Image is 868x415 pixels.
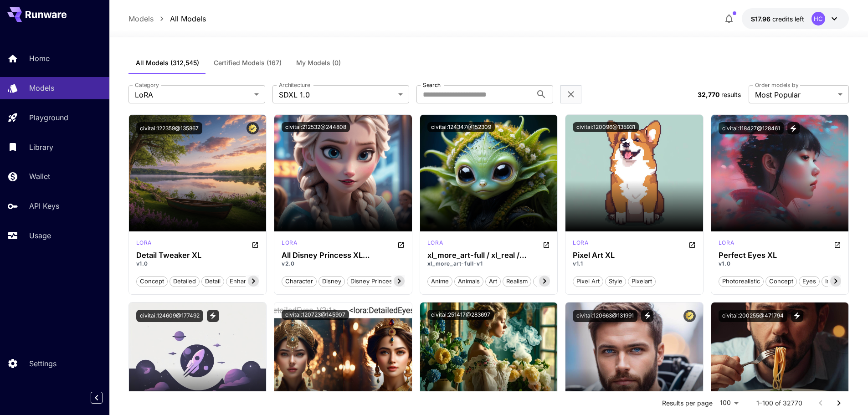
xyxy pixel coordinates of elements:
[427,310,494,320] button: civitai:251417@283697
[662,399,713,408] p: Results per page
[573,275,603,287] button: pixel art
[454,275,483,287] button: animals
[137,277,167,286] span: concept
[170,13,206,24] a: All Models
[169,275,200,287] button: detailed
[427,122,495,132] button: civitai:124347@152309
[719,239,734,247] p: lora
[136,122,202,134] button: civitai:122359@135867
[573,122,639,132] button: civitai:120096@135931
[772,15,804,23] span: credits left
[565,89,576,100] button: Clear filters (2)
[486,277,500,286] span: art
[202,277,224,286] span: detail
[742,8,849,29] button: $17.9557HC
[628,277,655,286] span: pixelart
[282,251,405,260] div: All Disney Princess XL LoRA Model from Ralph Breaks the Internet
[226,277,260,286] span: enhancer
[606,277,626,286] span: style
[503,277,531,286] span: realism
[136,239,152,250] div: SDXL 1.0
[799,277,819,286] span: eyes
[688,239,696,250] button: Open in CivitAI
[455,277,483,286] span: animals
[279,89,395,100] span: SDXL 1.0
[29,112,68,123] p: Playground
[822,275,847,287] button: inpaint
[29,142,53,153] p: Library
[533,275,582,287] button: detailed armor
[296,59,341,67] span: My Models (0)
[318,275,345,287] button: disney
[29,82,54,93] p: Models
[282,275,317,287] button: character
[423,81,441,89] label: Search
[834,239,841,250] button: Open in CivitAI
[628,275,656,287] button: pixelart
[91,392,103,404] button: Collapse sidebar
[755,81,798,89] label: Order models by
[135,81,159,89] label: Category
[485,275,501,287] button: art
[791,310,803,322] button: View trigger words
[751,14,804,24] div: $17.9557
[573,251,696,260] h3: Pixel Art XL
[751,15,772,23] span: $17.96
[719,310,787,322] button: civitai:200255@471794
[207,310,219,322] button: View trigger words
[247,122,259,134] button: Certified Model – Vetted for best performance and includes a commercial license.
[830,394,848,412] button: Go to next page
[29,171,50,182] p: Wallet
[534,277,582,286] span: detailed armor
[822,277,847,286] span: inpaint
[136,251,259,260] h3: Detail Tweaker XL
[136,239,152,247] p: lora
[282,251,405,260] h3: All Disney Princess XL [PERSON_NAME] Model from [PERSON_NAME] Breaks the Internet
[427,239,443,250] div: SDXL 1.0
[252,239,259,250] button: Open in CivitAI
[136,59,199,67] span: All Models (312,545)
[427,239,443,247] p: lora
[756,399,802,408] p: 1–100 of 32770
[573,310,637,322] button: civitai:120663@131991
[136,310,203,322] button: civitai:124609@177492
[787,122,800,134] button: View trigger words
[282,260,405,268] p: v2.0
[128,13,154,24] a: Models
[214,59,282,67] span: Certified Models (167)
[641,310,653,322] button: View trigger words
[128,13,206,24] nav: breadcrumb
[427,251,550,260] h3: xl_more_art-full / xl_real / Enhancer
[29,358,56,369] p: Settings
[543,239,550,250] button: Open in CivitAI
[573,260,696,268] p: v1.1
[573,277,603,286] span: pixel art
[201,275,224,287] button: detail
[721,91,741,98] span: results
[719,239,734,250] div: SDXL 1.0
[29,200,59,211] p: API Keys
[136,275,168,287] button: concept
[812,12,825,26] div: HC
[719,251,842,260] h3: Perfect Eyes XL
[719,122,784,134] button: civitai:118427@128461
[135,89,251,100] span: LoRA
[282,239,297,247] p: lora
[427,275,452,287] button: anime
[282,277,316,286] span: character
[573,239,588,250] div: SDXL 1.0
[282,310,349,320] button: civitai:120723@145907
[427,260,550,268] p: xl_more_art-full-v1
[716,396,742,410] div: 100
[347,277,399,286] span: disney princess
[170,277,199,286] span: detailed
[719,260,842,268] p: v1.0
[29,53,50,64] p: Home
[503,275,531,287] button: realism
[279,81,310,89] label: Architecture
